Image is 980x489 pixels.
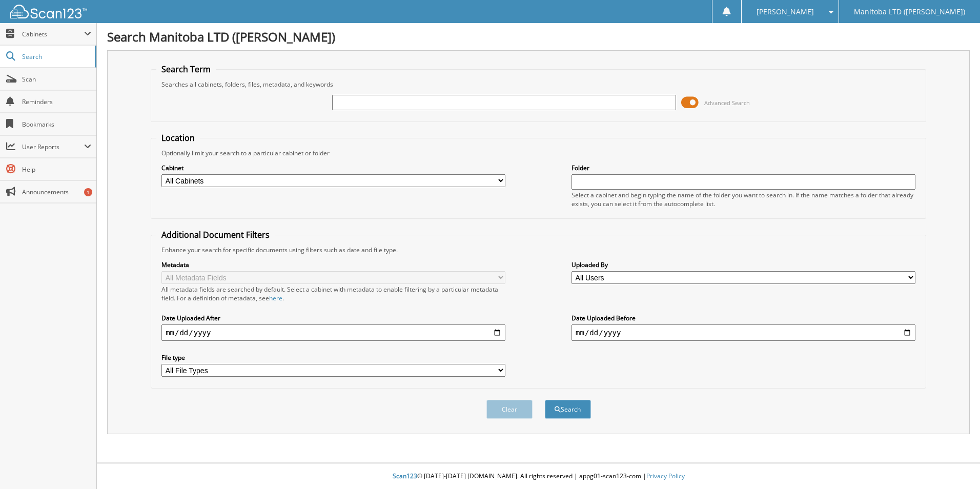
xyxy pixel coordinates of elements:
label: Metadata [161,260,505,269]
span: Cabinets [22,30,84,38]
legend: Additional Document Filters [156,229,275,240]
button: Clear [486,400,533,419]
img: scan123-logo-white.svg [10,5,87,18]
span: Announcements [22,188,91,196]
label: Date Uploaded Before [571,314,915,322]
span: Advanced Search [704,99,750,107]
a: here [269,294,282,302]
input: start [161,324,505,341]
div: 1 [84,188,92,196]
div: Optionally limit your search to a particular cabinet or folder [156,149,921,157]
span: Search [22,52,90,61]
span: Scan [22,75,91,84]
input: end [571,324,915,341]
span: Help [22,165,91,174]
legend: Location [156,132,200,144]
label: File type [161,353,505,362]
div: All metadata fields are searched by default. Select a cabinet with metadata to enable filtering b... [161,285,505,302]
label: Uploaded By [571,260,915,269]
h1: Search Manitoba LTD ([PERSON_NAME]) [107,28,970,45]
span: User Reports [22,142,84,151]
a: Privacy Policy [646,472,685,480]
span: Scan123 [393,472,417,480]
button: Search [545,400,591,419]
span: Bookmarks [22,120,91,129]
div: © [DATE]-[DATE] [DOMAIN_NAME]. All rights reserved | appg01-scan123-com | [97,464,980,489]
label: Folder [571,164,915,172]
div: Enhance your search for specific documents using filters such as date and file type. [156,246,921,254]
div: Select a cabinet and begin typing the name of the folder you want to search in. If the name match... [571,191,915,208]
div: Searches all cabinets, folders, files, metadata, and keywords [156,80,921,89]
label: Cabinet [161,164,505,172]
label: Date Uploaded After [161,314,505,322]
span: Manitoba LTD ([PERSON_NAME]) [854,9,965,15]
span: Reminders [22,97,91,106]
span: [PERSON_NAME] [757,9,814,15]
iframe: Chat Widget [929,440,980,489]
legend: Search Term [156,64,216,75]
